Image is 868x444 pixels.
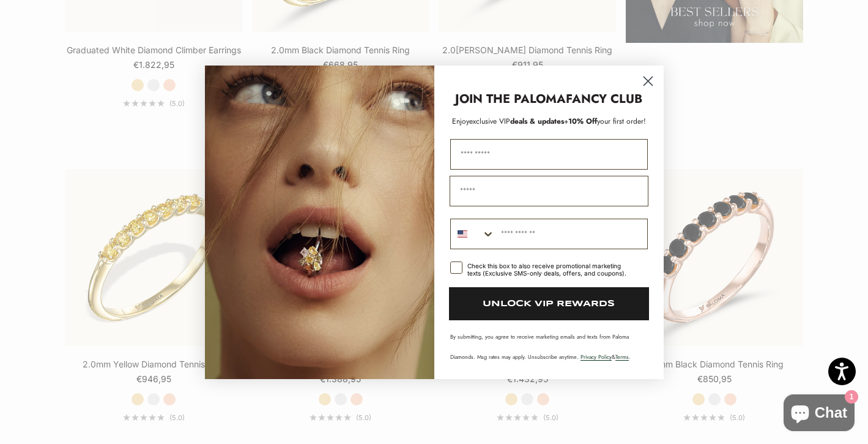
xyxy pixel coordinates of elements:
[451,219,495,249] button: Search Countries
[450,333,648,361] p: By submitting, you agree to receive marketing emails and texts from Paloma Diamonds. Msg rates ma...
[566,90,642,108] strong: FANCY CLUB
[581,353,612,361] a: Privacy Policy
[564,116,646,127] span: + your first order!
[469,116,510,127] span: exclusive VIP
[568,116,597,127] span: 10% Off
[455,90,566,108] strong: JOIN THE PALOMA
[469,116,564,127] span: deals & updates
[467,262,633,277] div: Check this box to also receive promotional marketing texts (Exclusive SMS-only deals, offers, and...
[205,66,434,379] img: Loading...
[495,219,647,249] input: Phone Number
[581,353,631,361] span: & .
[452,116,469,127] span: Enjoy
[615,353,629,361] a: Terms
[449,287,649,320] button: UNLOCK VIP REWARDS
[450,176,648,206] input: Email
[450,139,648,170] input: First Name
[637,70,659,92] button: Close dialog
[458,229,467,239] img: United States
